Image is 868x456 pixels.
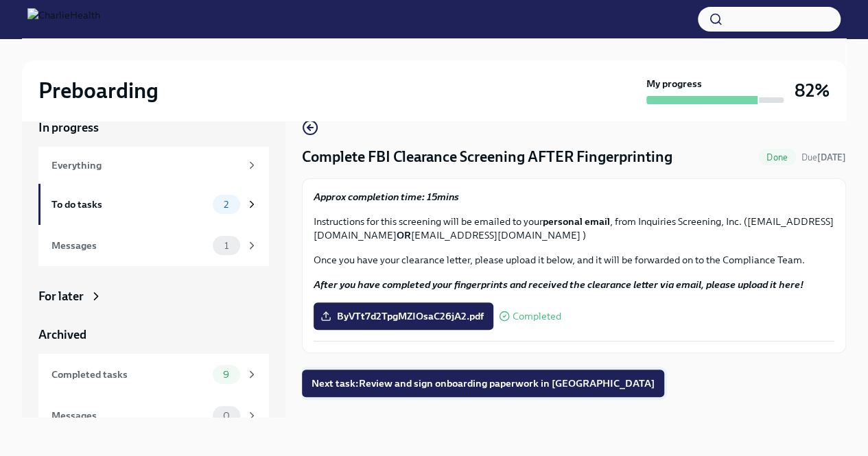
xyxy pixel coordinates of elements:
a: Everything [38,147,269,184]
span: Done [758,152,796,163]
a: For later [38,288,269,304]
span: Due [801,152,846,163]
label: ByVTt7d2TpgMZIOsaC26jA2.pdf [314,302,493,330]
a: In progress [38,119,269,136]
span: 1 [216,241,237,251]
span: ByVTt7d2TpgMZIOsaC26jA2.pdf [323,309,484,323]
a: Completed tasks9 [38,354,269,395]
p: Instructions for this screening will be emailed to your , from Inquiries Screening, Inc. ([EMAIL_... [314,215,834,242]
span: August 18th, 2025 09:00 [801,151,846,164]
p: Once you have your clearance letter, please upload it below, and it will be forwarded on to the C... [314,253,834,267]
strong: My progress [646,77,702,91]
span: Completed [513,311,561,322]
span: 0 [215,411,238,421]
div: For later [38,288,84,304]
span: 2 [215,200,237,210]
div: Messages [51,238,207,253]
strong: OR [397,229,411,241]
strong: [DATE] [817,152,846,163]
strong: Approx completion time: 15mins [314,191,459,203]
div: Completed tasks [51,367,207,382]
img: CharlieHealth [27,8,100,30]
a: Messages0 [38,395,269,436]
h2: Preboarding [38,77,159,104]
a: To do tasks2 [38,184,269,225]
h4: Complete FBI Clearance Screening AFTER Fingerprinting [302,147,672,167]
div: To do tasks [51,197,207,212]
h3: 82% [795,78,830,103]
div: Everything [51,158,240,173]
a: Messages1 [38,225,269,266]
div: Messages [51,408,207,423]
a: Archived [38,326,269,343]
span: Next task : Review and sign onboarding paperwork in [GEOGRAPHIC_DATA] [312,376,655,390]
strong: personal email [543,215,610,228]
strong: After you have completed your fingerprints and received the clearance letter via email, please up... [314,278,804,291]
button: Next task:Review and sign onboarding paperwork in [GEOGRAPHIC_DATA] [302,370,664,397]
span: 9 [215,370,237,380]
